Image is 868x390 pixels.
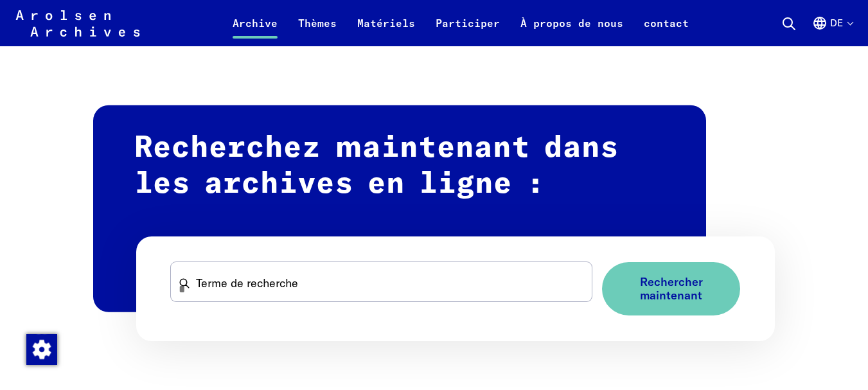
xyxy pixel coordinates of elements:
[640,274,703,303] font: Rechercher maintenant
[644,17,689,30] font: contact
[222,15,288,46] a: Archive
[26,334,57,365] img: Modifier le consentement
[633,15,699,46] a: contact
[520,17,623,30] font: À propos de nous
[298,17,337,30] font: Thèmes
[347,15,425,46] a: Matériels
[812,15,853,46] button: Allemand, sélection de la langue
[436,17,500,30] font: Participer
[288,15,347,46] a: Thèmes
[425,15,510,46] a: Participer
[233,17,278,30] font: Archive
[357,17,415,30] font: Matériels
[134,134,619,199] font: Recherchez maintenant dans les archives en ligne :
[602,262,740,315] button: Rechercher maintenant
[222,8,699,39] nav: Primaire
[510,15,633,46] a: À propos de nous
[830,17,843,29] font: de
